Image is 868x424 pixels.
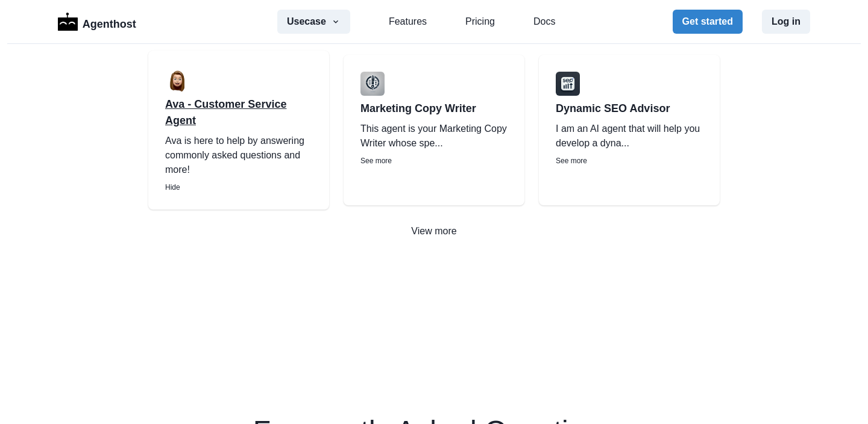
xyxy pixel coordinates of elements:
a: Ava - Customer Service Agent [165,96,312,129]
p: Agenthost [83,11,136,33]
a: Docs [533,14,555,29]
a: Dynamic SEO Advisor [556,101,703,117]
p: See more [556,155,703,166]
a: Pricing [465,14,495,29]
img: user%2F2%2Fb7ac5808-39ff-453c-8ce1-b371fabf5c1b [165,67,189,92]
p: Hide [165,182,312,193]
img: user%2F2%2Fdef768d2-bb31-48e1-a725-94a4e8c437fd [360,72,385,96]
a: LogoAgenthost [58,11,136,33]
img: user%2F2%2F2d242b93-aaa3-4cbd-aa9c-fc041cf1f639 [556,72,580,96]
button: Log in [762,10,810,34]
p: This agent is your Marketing Copy Writer whose spe... [360,122,508,151]
button: Usecase [277,10,350,34]
p: Ava is here to help by answering commonly asked questions and more! [165,134,312,177]
p: See more [360,155,508,166]
img: Logo [58,13,78,31]
a: Marketing Copy Writer [360,101,508,117]
a: Features [389,14,427,29]
button: Get started [673,10,743,34]
p: I am an AI agent that will help you develop a dyna... [556,122,703,151]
